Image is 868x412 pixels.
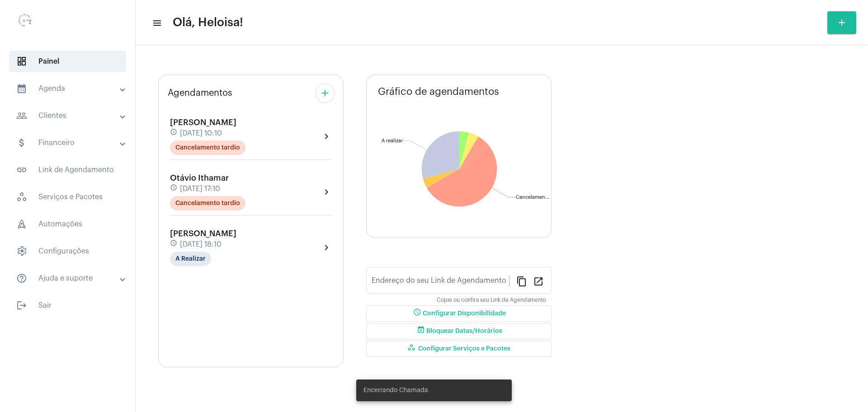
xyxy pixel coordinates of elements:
[9,51,126,72] span: Painel
[16,110,121,121] mat-panel-title: Clientes
[321,131,332,142] mat-icon: chevron_right
[170,118,236,126] span: [PERSON_NAME]
[170,196,245,211] mat-chip: Cancelamento tardio
[9,295,126,316] span: Sair
[16,56,27,67] span: sidenav icon
[407,346,510,352] span: Configurar Serviços e Pacotes
[16,137,27,148] mat-icon: sidenav icon
[516,195,549,200] text: Cancelamen...
[378,86,499,97] span: Gráfico de agendamentos
[180,129,222,137] span: [DATE] 10:10
[16,300,27,311] mat-icon: sidenav icon
[16,219,27,229] span: sidenav icon
[16,164,27,175] mat-icon: sidenav icon
[836,17,847,28] mat-icon: add
[16,83,27,94] mat-icon: sidenav icon
[16,192,27,202] span: sidenav icon
[437,297,546,304] mat-hint: Copie ou confira seu Link de Agendamento
[9,213,126,235] span: Automações
[168,88,232,98] span: Agendamentos
[382,138,403,143] text: A realizar
[5,267,135,289] mat-expansion-panel-header: sidenav iconAjuda e suporte
[16,273,121,284] mat-panel-title: Ajuda e suporte
[170,128,178,138] mat-icon: schedule
[173,15,243,30] span: Olá, Heloisa!
[16,137,121,148] mat-panel-title: Financeiro
[9,186,126,208] span: Serviços e Pacotes
[9,240,126,262] span: Configurações
[5,105,135,126] mat-expansion-panel-header: sidenav iconClientes
[372,278,509,286] input: Link
[366,341,552,357] button: Configurar Serviços e Pacotes
[533,276,544,286] mat-icon: open_in_new
[170,174,229,182] span: Otávio Ithamar
[16,246,27,257] span: sidenav icon
[16,110,27,121] mat-icon: sidenav icon
[170,252,211,266] mat-chip: A Realizar
[5,78,135,99] mat-expansion-panel-header: sidenav iconAgenda
[412,308,423,319] mat-icon: schedule
[321,242,332,253] mat-icon: chevron_right
[363,386,428,395] span: Encerrando Chamada
[180,185,220,193] span: [DATE] 17:10
[412,310,506,317] span: Configurar Disponibilidade
[16,273,27,284] mat-icon: sidenav icon
[415,328,502,334] span: Bloquear Datas/Horários
[9,159,126,181] span: Link de Agendamento
[16,83,121,94] mat-panel-title: Agenda
[516,276,527,286] mat-icon: content_copy
[152,18,161,28] mat-icon: sidenav icon
[366,305,552,322] button: Configurar Disponibilidade
[170,184,178,194] mat-icon: schedule
[320,88,330,98] mat-icon: add
[407,343,418,354] mat-icon: workspaces_outlined
[170,140,245,155] mat-chip: Cancelamento tardio
[180,240,222,248] span: [DATE] 18:10
[5,132,135,154] mat-expansion-panel-header: sidenav iconFinanceiro
[170,229,236,238] span: [PERSON_NAME]
[321,187,332,197] mat-icon: chevron_right
[170,239,178,249] mat-icon: schedule
[7,5,43,41] img: 0d939d3e-dcd2-0964-4adc-7f8e0d1a206f.png
[366,323,552,339] button: Bloquear Datas/Horários
[415,326,426,337] mat-icon: event_busy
